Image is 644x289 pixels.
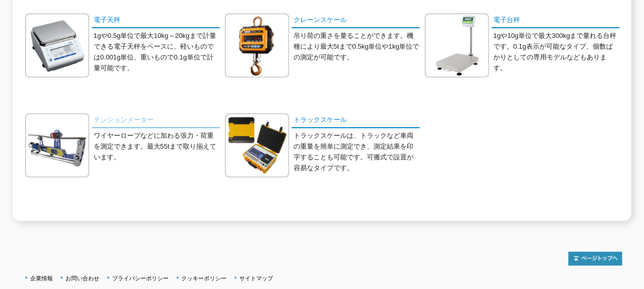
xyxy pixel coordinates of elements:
a: クッキーポリシー [181,275,226,281]
a: クレーンスケール [292,13,420,28]
a: サイトマップ [239,275,273,281]
img: 電子天秤 [25,13,89,77]
p: 1gや0.5g単位で最大10kg～20kgまで計量できる電子天秤をベースに、軽いものでは0.001g単位、重いもので0.1g単位で計量可能です。 [94,31,220,73]
p: トラックスケールは、トラックなど車両の重量を簡単に測定でき、測定結果を印字することも可能です。可搬式で設置が容易なタイプです。 [294,131,420,173]
a: テンションメーター [92,113,220,128]
img: トラックスケール [225,113,289,177]
p: 吊り荷の重さを量ることができます。機種により最大5tまで0.5kg単位や1kg単位での測定が可能です。 [294,31,420,63]
a: 電子天秤 [92,13,220,28]
a: お問い合わせ [66,275,99,281]
img: テンションメーター [25,113,89,177]
img: 電子台秤 [425,13,489,77]
a: プライバシーポリシー [112,275,169,281]
a: 電子台秤 [491,13,619,28]
a: トラックスケール [292,113,420,128]
p: 1gや10g単位で最大300kgまで量れる台秤です。0.1g表示が可能なタイプ、個数ばかりとしての専用モデルなどもあります。 [493,31,619,73]
img: トップページへ [568,252,622,265]
p: ワイヤーロープなどに加わる張力・荷重を測定できます。最大55tまで取り揃えています。 [94,131,220,162]
a: 企業情報 [30,275,53,281]
img: クレーンスケール [225,13,289,77]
